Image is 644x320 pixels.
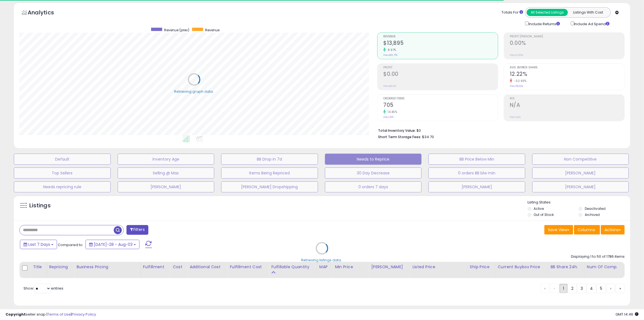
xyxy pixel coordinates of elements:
[527,9,568,16] button: All Selected Listings
[568,9,609,16] button: Listings With Cost
[383,66,498,69] span: Profit
[428,181,525,192] button: [PERSON_NAME]
[428,167,525,179] button: 0 orders BB blw min
[510,53,523,57] small: Prev: 0.00%
[6,312,96,317] div: seller snap | |
[28,9,65,18] h5: Analytics
[510,35,624,38] span: Profit [PERSON_NAME]
[510,115,521,119] small: Prev: N/A
[532,167,629,179] button: [PERSON_NAME]
[510,84,523,88] small: Prev: 18.22%
[521,20,567,27] div: Include Returns
[428,154,525,165] button: BB Price Below Min
[118,181,214,192] button: [PERSON_NAME]
[386,48,396,52] small: 8.97%
[510,97,624,100] span: ROI
[386,110,397,114] small: 14.45%
[532,154,629,165] button: Non Competitive
[378,135,421,139] b: Short Term Storage Fees:
[221,167,318,179] button: Items Being Repriced
[532,181,629,192] button: [PERSON_NAME]
[615,312,638,317] span: 2025-08-11 14:46 GMT
[72,312,96,317] a: Privacy Policy
[301,258,343,263] div: Retrieving listings data..
[383,53,397,57] small: Prev: $12,751
[510,66,624,69] span: Avg. Buybox Share
[383,102,498,109] h2: 705
[47,312,71,317] a: Terms of Use
[567,20,619,27] div: Include Ad Spend
[383,35,498,38] span: Revenue
[378,127,620,133] li: $0
[118,167,214,179] button: Selling @ Max
[510,71,624,78] h2: 12.22%
[174,89,214,94] div: Retrieving graph data..
[325,181,422,192] button: 0 orders 7 days
[6,312,26,317] strong: Copyright
[383,71,498,78] h2: $0.00
[383,115,394,119] small: Prev: 616
[378,128,416,133] b: Total Inventory Value:
[221,154,318,165] button: BB Drop in 7d
[512,79,527,83] small: -32.93%
[118,154,214,165] button: Inventory Age
[510,102,624,109] h2: N/A
[14,154,111,165] button: Default
[221,181,318,192] button: [PERSON_NAME] Dropshipping
[422,134,434,140] span: $34.70
[501,10,523,15] div: Totals For
[14,181,111,192] button: Needs repricing rule
[14,167,111,179] button: Top Sellers
[510,40,624,47] h2: 0.00%
[383,40,498,47] h2: $13,895
[325,154,422,165] button: Needs to Reprice
[383,97,498,100] span: Ordered Items
[325,167,422,179] button: 30 Day Decrease
[383,84,396,88] small: Prev: $0.00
